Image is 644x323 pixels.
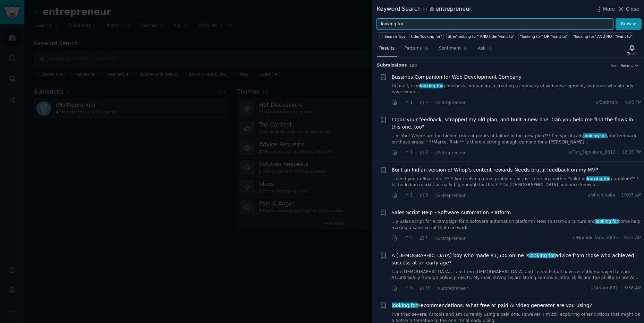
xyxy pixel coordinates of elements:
[415,235,417,242] span: ·
[392,252,642,267] span: A [DEMOGRAPHIC_DATA] boy who made $1,500 online is advice from those who achieved success at an e...
[377,62,407,69] span: Submission s
[392,219,642,231] a: ...y Sales script for a campaign for a software automation platform? New to start-up culture andl...
[437,43,471,57] a: Sentiment
[434,236,466,241] span: r/Entrepreneur
[621,192,642,199] span: 10:03 AM
[434,193,466,198] span: r/Entrepreneur
[586,176,610,181] span: looking for
[392,73,522,81] a: Bussines Companion for Web Development Company
[620,235,622,241] span: ·
[596,99,618,106] span: u/Satirosix
[415,192,417,199] span: ·
[392,166,598,174] a: Built an Indian version of Whop's content rewards-Needs brutal feedback on my MVP
[624,235,642,241] span: 8:43 AM
[626,6,639,13] span: Close
[400,192,401,199] span: ·
[478,45,485,52] span: Ask
[446,32,516,40] a: title:"looking for" AND title:"want to"
[431,235,432,242] span: ·
[621,99,622,106] span: ·
[411,34,442,39] div: title:"looking for"
[409,63,417,68] span: 100
[404,285,413,291] span: 0
[431,149,432,156] span: ·
[616,18,642,30] button: Browse
[377,43,397,57] a: Results
[415,99,417,106] span: ·
[568,149,616,156] span: u/Fun_Signature_9812
[419,235,428,241] span: 1
[520,34,568,39] div: "looking for" OR "want to"
[402,43,431,57] a: Patterns
[434,100,466,105] span: r/Entrepreneur
[622,149,642,156] span: 12:05 PM
[573,235,618,241] span: u/Humble-Virus-6835
[384,34,406,39] span: Search Tips
[603,6,615,13] span: More
[596,6,615,13] button: More
[379,45,395,52] span: Results
[437,286,468,291] span: r/Entrepreneur
[620,285,622,291] span: ·
[627,51,637,56] div: Track
[419,285,431,291] span: 10
[529,253,556,258] span: looking for
[419,192,428,199] span: 3
[573,34,633,39] div: "looking for" AND NOT "want to"
[620,63,639,68] button: Recent
[404,235,413,241] span: 2
[420,84,443,88] span: looking for
[595,219,619,224] span: looking for
[392,209,511,216] a: Sales Script Help - Software Automation Platform
[431,192,432,199] span: ·
[409,32,444,40] a: title:"looking for"
[392,252,642,267] a: A [DEMOGRAPHIC_DATA] boy who made $1,500 online islooking foradvice from those who achieved succe...
[620,63,633,68] span: Recent
[392,133,642,145] a: ...or You: Where are the hidden risks or points of failure in this new plan?** I'm specificallylo...
[392,302,592,309] span: Recommendations: What free or paid AI video generator are you using?
[404,45,422,52] span: Patterns
[475,43,495,57] a: Ask
[392,83,642,95] a: Hi to all, I amlooking fora business companion in creating a company of web development, someone ...
[624,285,642,291] span: 6:36 AM
[625,43,639,57] button: Track
[392,269,642,281] a: I am [DEMOGRAPHIC_DATA], I am from [DEMOGRAPHIC_DATA] and I need help. I have recently managed to...
[392,302,592,309] a: looking forRecommendations: What free or paid AI video generator are you using?
[404,99,413,106] span: 1
[400,235,401,242] span: ·
[415,149,417,156] span: ·
[400,99,401,106] span: ·
[400,285,401,292] span: ·
[377,32,407,40] button: Search Tips
[419,99,428,106] span: 4
[433,285,434,292] span: ·
[431,99,432,106] span: ·
[391,303,418,308] span: looking for
[588,192,615,199] span: u/shivmbaba
[439,45,461,52] span: Sentiment
[423,6,427,12] span: in
[415,285,417,292] span: ·
[392,116,642,131] a: I took your feedback, scrapped my old plan, and built a new one. Can you help me find the flaws i...
[419,149,428,156] span: 2
[625,99,642,106] span: 4:56 PM
[404,192,413,199] span: 1
[434,150,466,155] span: r/Entrepreneur
[404,149,413,156] span: 1
[518,32,569,40] a: "looking for" OR "want to"
[617,6,639,13] button: Close
[583,133,607,138] span: looking for
[392,176,642,188] a: ...need you to Roast me :** * Am i solving a real problem , or just creating another "solutionloo...
[377,5,472,14] div: Keyword Search entrepreneur
[448,34,515,39] div: title:"looking for" AND title:"want to"
[611,63,618,68] div: Sort
[400,149,401,156] span: ·
[591,285,618,291] span: u/shtorm882
[572,32,634,40] a: "looking for" AND NOT "want to"
[618,149,619,156] span: ·
[618,192,619,199] span: ·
